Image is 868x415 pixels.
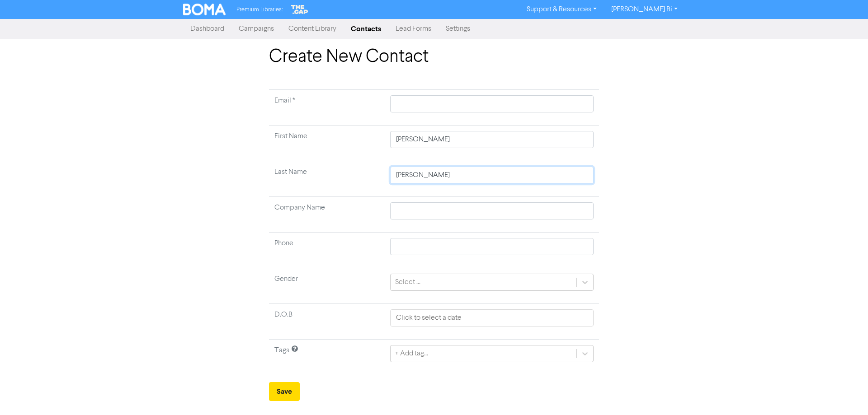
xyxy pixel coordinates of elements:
h1: Create New Contact [269,46,599,68]
td: Company Name [269,197,385,233]
img: BOMA Logo [183,4,226,15]
a: Lead Forms [388,20,439,38]
input: Click to select a date [390,309,594,326]
a: [PERSON_NAME] Bi [604,2,685,17]
a: Settings [439,20,477,38]
a: Content Library [281,20,344,38]
div: + Add tag... [395,348,428,359]
td: D.O.B [269,304,385,340]
a: Campaigns [231,20,281,38]
button: Save [269,382,300,401]
td: Last Name [269,161,385,197]
div: Select ... [395,277,420,288]
td: Gender [269,268,385,304]
a: Support & Resources [519,2,604,17]
td: Phone [269,233,385,268]
span: Premium Libraries: [236,7,283,13]
td: Tags [269,340,385,375]
td: First Name [269,126,385,161]
iframe: Chat Widget [823,372,868,415]
a: Dashboard [183,20,231,38]
a: Contacts [344,20,388,38]
td: Required [269,90,385,126]
img: The Gap [290,4,310,15]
